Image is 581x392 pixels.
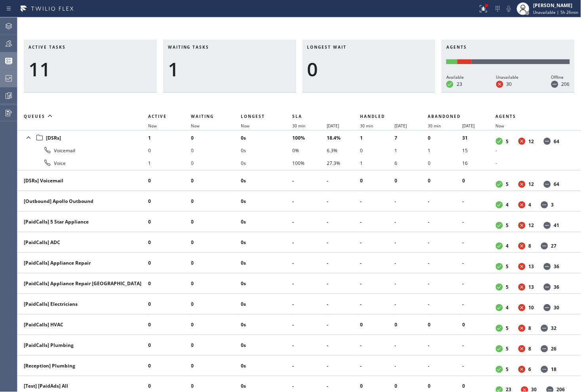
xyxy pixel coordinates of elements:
[148,157,191,169] li: 1
[463,318,496,331] li: 0
[496,144,571,157] li: -
[148,257,191,269] li: 0
[541,242,548,250] dt: Offline
[496,242,503,250] dt: Available
[24,280,142,287] div: [PaidCalls] Appliance Repair [GEOGRAPHIC_DATA]
[395,339,428,352] li: -
[395,195,428,208] li: -
[554,263,560,270] dd: 36
[241,257,292,269] li: 0s
[544,181,551,188] dt: Offline
[360,144,394,157] li: 0
[506,263,509,270] dd: 5
[360,298,394,311] li: -
[307,58,431,81] div: 0
[24,146,142,155] div: Voicemail
[191,360,241,372] li: 0
[529,284,534,290] dd: 13
[148,114,167,119] span: Active
[428,195,463,208] li: -
[360,114,385,119] span: Handled
[496,222,503,229] dt: Available
[463,298,496,311] li: -
[496,263,503,270] dt: Available
[428,174,463,187] li: 0
[551,201,554,208] dd: 3
[327,123,339,129] span: [DATE]
[551,366,557,373] dd: 18
[24,198,142,205] div: [Outbound] Apollo Outbound
[292,236,327,249] li: -
[241,174,292,187] li: 0s
[506,366,509,373] dd: 5
[241,195,292,208] li: 0s
[506,304,509,311] dd: 4
[544,304,551,311] dt: Offline
[148,298,191,311] li: 0
[428,114,461,119] span: Abandoned
[463,174,496,187] li: 0
[446,59,457,64] div: Available: 23
[496,74,519,81] div: Unavailable
[457,59,472,64] div: Unavailable: 30
[395,216,428,228] li: -
[496,181,503,188] dt: Available
[29,58,152,81] div: 11
[529,201,531,208] dd: 4
[395,277,428,290] li: -
[428,257,463,269] li: -
[292,277,327,290] li: -
[168,44,210,50] span: Waiting tasks
[395,174,428,187] li: 0
[191,216,241,228] li: 0
[292,298,327,311] li: -
[191,277,241,290] li: 0
[554,304,560,311] dd: 30
[518,304,526,311] dt: Unavailable
[428,131,463,144] li: 0
[496,345,503,352] dt: Available
[554,138,560,145] dd: 64
[395,131,428,144] li: 7
[191,144,241,157] li: 0
[327,339,360,352] li: -
[148,195,191,208] li: 0
[360,360,394,372] li: -
[506,242,509,249] dd: 4
[191,114,214,119] span: Waiting
[518,138,526,145] dt: Unavailable
[360,157,394,169] li: 1
[241,360,292,372] li: 0s
[507,81,512,87] dd: 30
[148,318,191,331] li: 0
[241,216,292,228] li: 0s
[292,195,327,208] li: -
[544,138,551,145] dt: Offline
[327,277,360,290] li: -
[457,81,462,87] dd: 23
[529,138,534,145] dd: 12
[428,236,463,249] li: -
[292,339,327,352] li: -
[544,222,551,229] dt: Offline
[24,158,142,168] div: Voice
[529,222,534,229] dd: 12
[241,123,250,129] span: Now
[24,383,142,390] div: [Test] [PaidAds] All
[428,123,441,129] span: 30 min
[496,157,571,169] li: -
[395,157,428,169] li: 6
[472,59,570,64] div: Offline: 206
[24,362,142,369] div: [Reception] Plumbing
[463,257,496,269] li: -
[463,157,496,169] li: 16
[463,131,496,144] li: 31
[518,345,526,352] dt: Unavailable
[496,81,503,88] dt: Unavailable
[496,325,503,332] dt: Available
[529,304,534,311] dd: 10
[292,257,327,269] li: -
[506,222,509,229] dd: 5
[395,360,428,372] li: -
[292,131,327,144] li: 100%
